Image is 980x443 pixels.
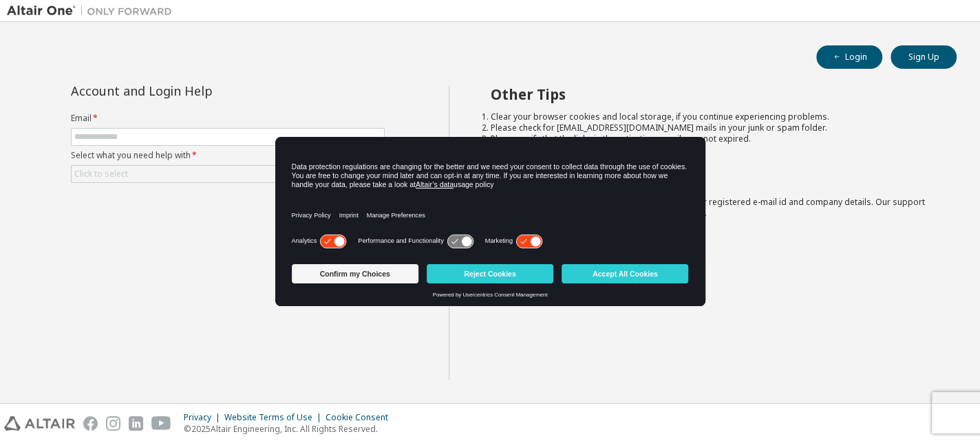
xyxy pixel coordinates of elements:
[4,416,75,431] img: altair_logo.svg
[184,412,224,423] div: Privacy
[71,150,385,161] label: Select what you need help with
[106,416,120,431] img: instagram.svg
[71,113,385,124] label: Email
[151,416,171,431] img: youtube.svg
[491,171,933,188] h2: Not sure how to login?
[72,166,384,182] div: Click to select
[816,45,882,69] button: Login
[491,133,933,144] li: Please verify that the links in the activation e-mails are not expired.
[491,111,933,122] li: Clear your browser cookies and local storage, if you continue experiencing problems.
[326,412,396,423] div: Cookie Consent
[83,416,98,431] img: facebook.svg
[184,423,396,435] p: © 2025 Altair Engineering, Inc. All Rights Reserved.
[491,122,933,133] li: Please check for [EMAIL_ADDRESS][DOMAIN_NAME] mails in your junk or spam folder.
[491,196,925,219] span: with a brief description of the problem, your registered e-mail id and company details. Our suppo...
[491,85,933,103] h2: Other Tips
[891,45,957,69] button: Sign Up
[129,416,143,431] img: linkedin.svg
[71,85,322,96] div: Account and Login Help
[224,412,326,423] div: Website Terms of Use
[7,4,179,18] img: Altair One
[74,169,128,180] div: Click to select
